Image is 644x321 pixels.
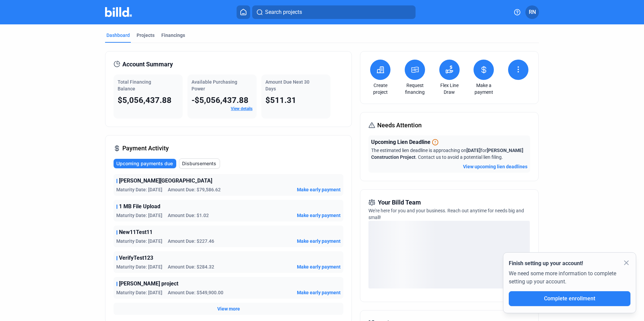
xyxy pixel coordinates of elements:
span: Maturity Date: [DATE] [116,263,162,270]
button: Make early payment [297,238,341,244]
span: Search projects [265,8,302,16]
a: Make a payment [472,82,496,95]
span: New11Test11 [119,228,153,236]
span: Amount Due Next 30 Days [265,79,309,91]
span: $511.31 [265,95,296,105]
button: RN [525,5,539,19]
button: View upcoming lien deadlines [463,163,527,170]
div: Dashboard [106,32,130,39]
button: Make early payment [297,289,341,296]
span: RN [529,8,536,16]
span: Maturity Date: [DATE] [116,212,162,219]
span: Complete enrollment [544,295,595,302]
button: Make early payment [297,186,341,193]
span: The estimated lien deadline is approaching on for . Contact us to avoid a potential lien filing. [371,148,523,160]
a: Flex Line Draw [438,82,461,95]
a: Create project [368,82,392,95]
span: [PERSON_NAME][GEOGRAPHIC_DATA] [119,177,212,185]
span: Amount Due: $227.46 [168,238,214,244]
span: Upcoming payments due [116,160,173,167]
span: VerifyTest123 [119,254,153,262]
div: Projects [137,32,155,39]
span: Maturity Date: [DATE] [116,186,162,193]
span: 1 MB File Upload [119,202,160,211]
span: Upcoming Lien Deadline [371,138,430,146]
span: Amount Due: $284.32 [168,263,214,270]
button: Make early payment [297,212,341,219]
button: Complete enrollment [509,291,630,306]
div: loading [368,221,530,288]
span: We're here for you and your business. Reach out anytime for needs big and small! [368,208,524,220]
span: Maturity Date: [DATE] [116,289,162,296]
button: Search projects [252,5,416,19]
span: Your Billd Team [378,198,421,207]
span: Available Purchasing Power [192,79,237,91]
span: Needs Attention [377,121,422,130]
a: Request financing [403,82,427,95]
span: Maturity Date: [DATE] [116,238,162,244]
img: Billd Company Logo [105,7,132,17]
span: Account Summary [122,60,173,69]
span: [PERSON_NAME] project [119,280,178,288]
span: Total Financing Balance [118,79,151,91]
button: View more [217,305,240,312]
span: [DATE] [466,148,481,153]
span: Amount Due: $1.02 [168,212,209,219]
span: -$5,056,437.88 [192,95,248,105]
div: Financings [161,32,185,39]
span: $5,056,437.88 [118,95,172,105]
span: Disbursements [182,160,216,167]
span: Payment Activity [122,144,169,153]
div: Finish setting up your account! [509,259,630,267]
button: Make early payment [297,263,341,270]
span: Amount Due: $549,900.00 [168,289,223,296]
mat-icon: close [622,259,630,267]
span: Amount Due: $79,586.62 [168,186,221,193]
button: Upcoming payments due [114,159,176,168]
a: View details [231,106,253,111]
button: Disbursements [179,158,220,169]
div: We need some more information to complete setting up your account. [509,267,630,291]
